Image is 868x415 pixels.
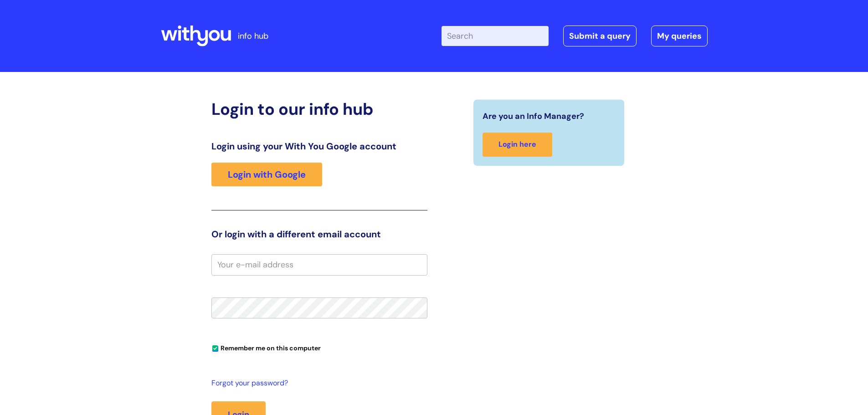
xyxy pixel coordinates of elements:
input: Your e-mail address [211,254,427,275]
a: My queries [651,26,708,46]
h2: Login to our info hub [211,99,427,119]
a: Login with Google [211,163,322,186]
a: Forgot your password? [211,377,423,390]
h3: Login using your With You Google account [211,141,427,152]
a: Submit a query [563,26,637,46]
label: Remember me on this computer [211,342,321,352]
input: Search [442,26,549,46]
input: Remember me on this computer [212,346,218,352]
a: Login here [483,133,552,157]
div: You can uncheck this option if you're logging in from a shared device [211,340,427,355]
h3: Or login with a different email account [211,229,427,240]
p: info hub [238,29,268,43]
span: Are you an Info Manager? [483,109,584,123]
